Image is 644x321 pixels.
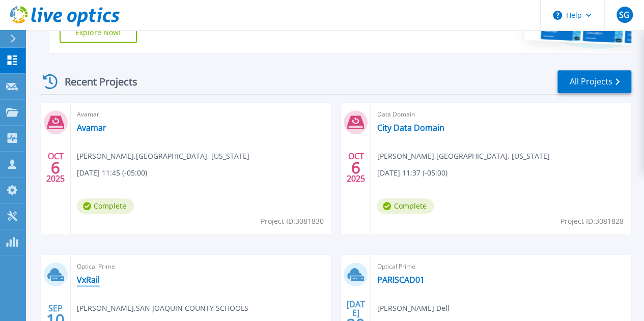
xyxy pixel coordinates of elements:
span: [DATE] 11:37 (-05:00) [377,167,447,179]
span: [PERSON_NAME] , SAN JOAQUIN COUNTY SCHOOLS [77,303,248,314]
span: Optical Prime [377,261,625,272]
a: Avamar [77,123,106,133]
div: OCT 2025 [346,149,366,186]
span: [PERSON_NAME] , [GEOGRAPHIC_DATA], [US_STATE] [377,151,549,162]
a: Explore Now! [60,22,137,43]
span: 6 [351,163,360,172]
span: Data Domain [377,109,625,120]
span: [DATE] 11:45 (-05:00) [77,167,147,179]
div: OCT 2025 [46,149,65,186]
span: [PERSON_NAME] , Dell [377,303,449,314]
span: 6 [51,163,60,172]
div: Recent Projects [39,69,151,94]
span: Project ID: 3081830 [260,216,323,227]
span: Complete [377,198,434,214]
span: Avamar [77,109,325,120]
span: [PERSON_NAME] , [GEOGRAPHIC_DATA], [US_STATE] [77,151,249,162]
span: Complete [77,198,134,214]
span: SG [619,11,630,19]
a: PARISCAD01 [377,275,424,285]
a: VxRail [77,275,100,285]
a: All Projects [557,70,631,93]
span: Project ID: 3081828 [561,216,624,227]
a: City Data Domain [377,123,444,133]
span: Optical Prime [77,261,325,272]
